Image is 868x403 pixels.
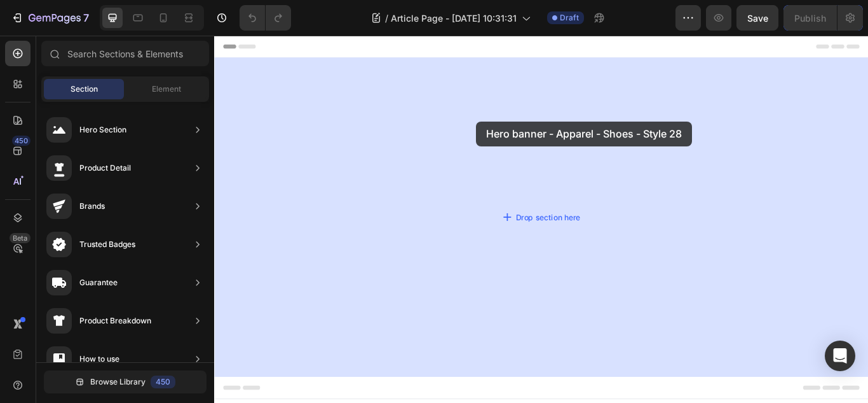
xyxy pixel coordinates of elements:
div: Product Breakdown [79,315,151,327]
div: Hero Section [79,124,126,136]
span: Browse Library [90,376,146,388]
div: Brands [79,200,105,213]
button: Browse Library450 [44,371,207,393]
div: Undo/Redo [240,5,291,31]
button: Save [736,5,778,31]
div: 450 [151,376,175,388]
span: Draft [560,12,579,24]
span: Article Page - [DATE] 10:31:31 [391,11,517,25]
div: Beta [10,233,31,243]
span: Element [152,83,181,95]
iframe: Design area [214,36,868,403]
span: Section [71,83,98,95]
div: Drop section here [351,205,426,218]
button: 7 [5,5,95,31]
span: Save [747,13,768,24]
div: Trusted Badges [79,238,135,251]
span: / [385,11,388,25]
button: Publish [783,5,837,31]
div: Open Intercom Messenger [825,341,855,371]
div: Guarantee [79,276,118,289]
div: Publish [794,11,826,25]
div: Product Detail [79,162,131,174]
div: How to use [79,353,119,365]
p: 7 [83,10,89,25]
div: 450 [12,136,31,146]
input: Search Sections & Elements [41,41,209,66]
